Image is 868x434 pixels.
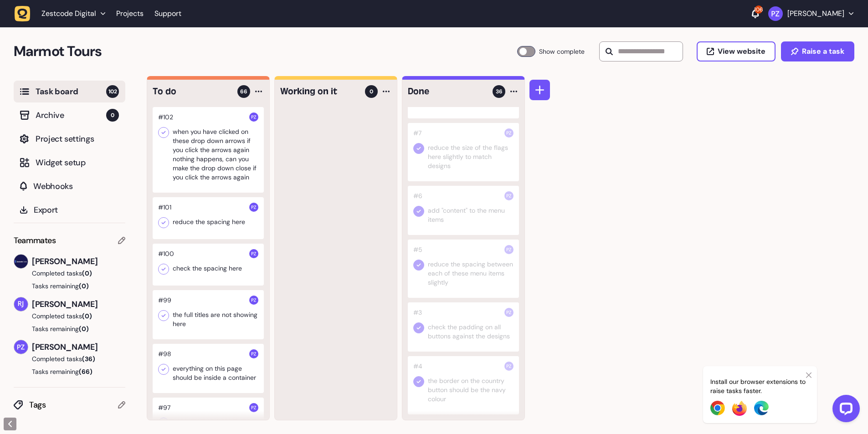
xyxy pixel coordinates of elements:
[504,128,514,138] img: Paris Zisis
[116,5,144,22] a: Projects
[14,354,118,363] button: Completed tasks(36)
[79,282,89,290] span: (0)
[249,349,258,358] img: Paris Zisis
[496,87,503,96] span: 36
[14,41,517,62] h2: Marmot Tours
[14,128,125,150] button: Project settings
[825,391,863,429] iframe: LiveChat chat widget
[79,368,92,376] span: (66)
[106,109,119,122] span: 0
[14,175,125,197] button: Webhooks
[754,401,769,415] img: Edge Extension
[697,41,776,61] button: View website
[36,85,106,98] span: Task board
[249,249,258,258] img: Paris Zisis
[504,191,514,200] img: Paris Zisis
[787,9,844,18] p: [PERSON_NAME]
[14,104,125,126] button: Archive0
[153,85,231,98] h4: To do
[408,85,486,98] h4: Done
[82,269,92,277] span: (0)
[15,5,111,22] button: Zestcode Digital
[32,298,125,311] span: [PERSON_NAME]
[14,255,28,268] img: Harry Robinson
[14,340,28,354] img: Paris Zisis
[106,85,119,98] span: 102
[36,156,119,169] span: Widget setup
[249,296,258,305] img: Paris Zisis
[768,6,783,21] img: Paris Zisis
[36,133,119,145] span: Project settings
[14,269,118,278] button: Completed tasks(0)
[370,87,373,96] span: 0
[802,48,844,55] span: Raise a task
[249,112,258,122] img: Paris Zisis
[539,46,585,57] span: Show complete
[732,401,747,416] img: Firefox Extension
[29,398,118,411] span: Tags
[14,281,125,291] button: Tasks remaining(0)
[249,403,258,412] img: Paris Zisis
[504,362,514,371] img: Paris Zisis
[79,325,89,333] span: (0)
[718,48,765,55] span: View website
[240,87,247,96] span: 66
[14,297,28,311] img: Riki-leigh Jones
[36,109,106,122] span: Archive
[14,81,125,102] button: Task board102
[41,9,96,18] span: Zestcode Digital
[154,9,181,18] a: Support
[32,255,125,268] span: [PERSON_NAME]
[280,85,359,98] h4: Working on it
[14,311,118,321] button: Completed tasks(0)
[249,203,258,212] img: Paris Zisis
[755,5,763,14] div: 106
[710,401,725,415] img: Chrome Extension
[14,199,125,221] button: Export
[32,341,125,353] span: [PERSON_NAME]
[781,41,854,61] button: Raise a task
[14,367,125,376] button: Tasks remaining(66)
[710,377,810,395] p: Install our browser extensions to raise tasks faster.
[82,312,92,320] span: (0)
[33,180,119,193] span: Webhooks
[504,245,514,254] img: Paris Zisis
[504,308,514,317] img: Paris Zisis
[768,6,853,21] button: [PERSON_NAME]
[14,324,125,333] button: Tasks remaining(0)
[82,355,95,363] span: (36)
[34,204,119,216] span: Export
[14,234,56,247] span: Teammates
[14,152,125,174] button: Widget setup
